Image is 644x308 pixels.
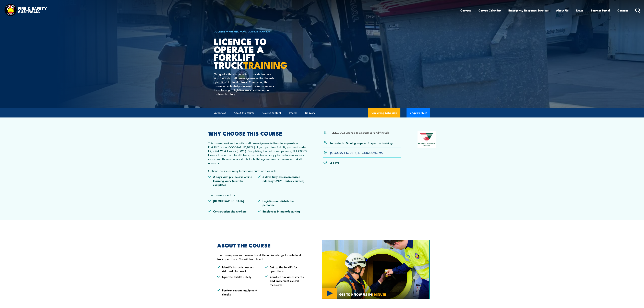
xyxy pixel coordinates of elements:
a: News [576,6,583,15]
h6: > [214,29,297,33]
p: , , , , , [330,151,383,155]
li: Operate forklift safety [217,275,259,287]
li: Perform routine equipment checks [217,288,259,296]
a: Upcoming Schedule [368,108,400,117]
li: [DEMOGRAPHIC_DATA] [208,199,258,207]
a: WA [378,150,383,155]
p: This course provides the essential skills and knowledge for safe forklift truck operations. You w... [217,253,306,261]
li: Conduct risk assessments and implement control measures [265,275,306,287]
li: Set up the forklift for operations [265,265,306,273]
li: 3 days fully classroom based (Mackay ONLY - public courses) [258,175,307,186]
h2: WHY CHOOSE THIS COURSE [208,131,307,136]
a: [GEOGRAPHIC_DATA] [330,150,357,155]
a: COURSES [214,29,225,33]
a: NT [358,150,362,155]
li: Employees in manufacturing [258,209,307,213]
p: Individuals, Small groups or Corporate bookings [330,141,393,145]
p: 2 days [330,160,339,164]
li: 2 days with pre-course online learning work (must be completed) [208,175,258,186]
li: Identify hazards, assess risk and plan work [217,265,259,273]
a: About Us [556,6,569,15]
p: This course is ideal for: [208,193,307,197]
a: Course content [263,108,281,117]
a: Contact [617,6,628,15]
strong: 1 MINUTE [372,292,386,297]
img: Nationally Recognised Training logo. [418,131,436,148]
a: Emergency Response Services [508,6,549,15]
h2: ABOUT THE COURSE [217,243,306,247]
a: QLD [363,150,368,155]
a: Overview [214,108,226,117]
li: Logistics and distribution personnel [258,199,307,207]
li: Construction site workers [208,209,258,213]
p: This course provides the skills and knowledge needed to safely operate a Forklift Truck in [GEOGR... [208,141,307,173]
a: Course Calendar [479,6,501,15]
a: Learner Portal [591,6,610,15]
a: Delivery [305,108,315,117]
a: Courses [460,6,471,15]
h1: Licence to operate a forklift truck [214,37,297,69]
li: TLILIC0003 Licence to operate a Forklift truck [330,131,389,134]
span: GET TO KNOW US IN [339,293,386,296]
p: Our goal with this course is to provide learners with the skills and knowledge needed for the saf... [214,72,276,96]
strong: TRAINING [243,58,287,72]
button: Enquire Now [407,108,430,117]
a: Photos [289,108,297,117]
a: VIC [373,150,378,155]
a: SA [369,150,372,155]
a: About the course [234,108,255,117]
a: High Risk Work Licence Training [227,29,270,33]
